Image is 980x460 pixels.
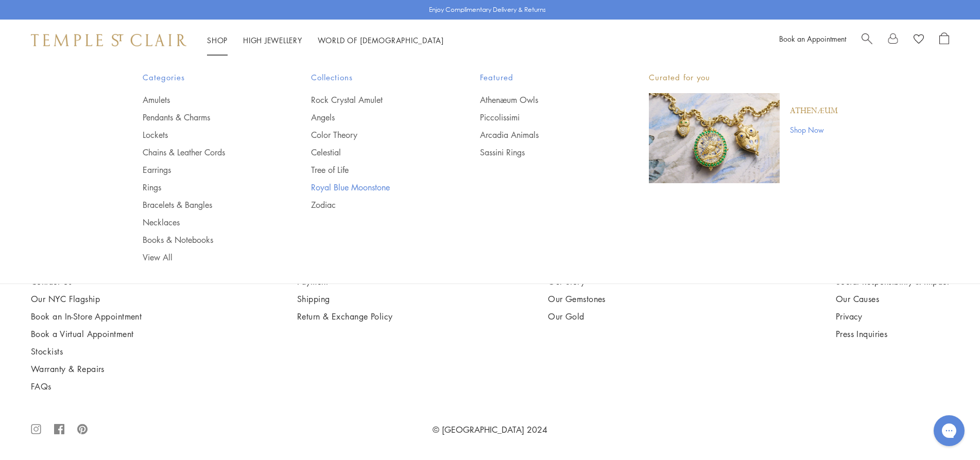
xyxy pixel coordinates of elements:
a: Color Theory [311,129,439,140]
span: Featured [480,71,608,84]
a: Necklaces [143,217,270,228]
a: Arcadia Animals [480,129,608,140]
a: Rings [143,182,270,193]
a: Celestial [311,147,439,158]
a: Book a Virtual Appointment [31,328,142,340]
a: Athenæum [790,105,838,117]
a: Stockists [31,346,142,357]
a: Return & Exchange Policy [297,311,393,322]
a: Earrings [143,164,270,175]
a: Search [862,32,872,48]
a: View Wishlist [914,32,924,48]
a: Our Gemstones [548,293,680,305]
a: Book an Appointment [779,33,846,44]
a: Amulets [143,94,270,105]
a: Our NYC Flagship [31,293,142,305]
a: Lockets [143,129,270,140]
p: Enjoy Complimentary Delivery & Returns [429,5,546,15]
a: Piccolissimi [480,112,608,123]
a: Open Shopping Bag [939,32,949,48]
a: ShopShop [207,35,228,45]
a: World of [DEMOGRAPHIC_DATA]World of [DEMOGRAPHIC_DATA] [318,35,444,45]
a: Bracelets & Bangles [143,199,270,210]
iframe: Gorgias live chat messenger [929,412,970,450]
a: Sassini Rings [480,147,608,158]
a: Angels [311,112,439,123]
a: Warranty & Repairs [31,363,142,375]
a: Athenæum Owls [480,94,608,105]
a: Zodiac [311,199,439,210]
a: © [GEOGRAPHIC_DATA] 2024 [433,424,547,435]
a: Chains & Leather Cords [143,147,270,158]
span: Categories [143,71,270,84]
a: Shipping [297,293,393,305]
a: Press Inquiries [836,328,949,340]
a: Book an In-Store Appointment [31,311,142,322]
span: Collections [311,71,439,84]
a: Tree of Life [311,164,439,175]
p: Curated for you [649,71,838,84]
nav: Main navigation [207,34,444,47]
a: Books & Notebooks [143,234,270,245]
a: Our Gold [548,311,680,322]
a: View All [143,252,270,263]
a: FAQs [31,381,142,392]
a: Pendants & Charms [143,112,270,123]
img: Temple St. Clair [31,34,186,46]
a: High JewelleryHigh Jewellery [243,35,302,45]
a: Rock Crystal Amulet [311,94,439,105]
a: Our Causes [836,293,949,305]
a: Shop Now [790,124,838,135]
a: Royal Blue Moonstone [311,182,439,193]
a: Privacy [836,311,949,322]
